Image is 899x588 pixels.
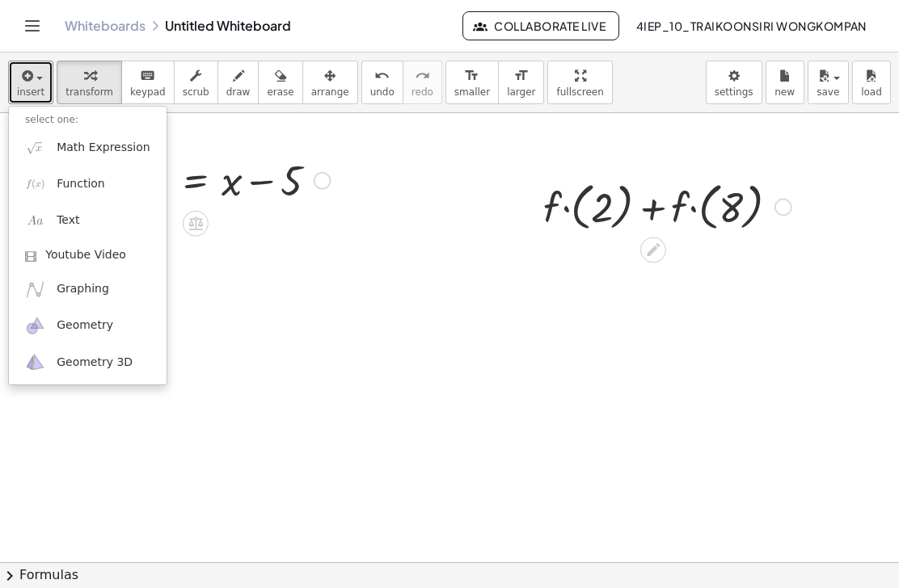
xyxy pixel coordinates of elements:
[25,279,45,300] img: ggb-graphing.svg
[9,166,167,202] a: Function
[57,317,113,334] span: Geometry
[9,271,167,308] a: Graphing
[9,203,167,239] a: Text
[57,140,150,156] span: Math Expression
[57,176,105,192] span: Function
[25,174,45,194] img: f_x.png
[9,344,167,380] a: Geometry 3D
[57,281,109,297] span: Graphing
[9,129,167,166] a: Math Expression
[45,247,126,263] span: Youtube Video
[9,111,167,129] li: select one:
[25,137,45,157] img: sqrt_x.png
[57,212,79,229] span: Text
[25,211,45,231] img: Aa.png
[25,316,45,336] img: ggb-geometry.svg
[9,239,167,271] a: Youtube Video
[25,352,45,372] img: ggb-3d.svg
[57,355,133,371] span: Geometry 3D
[9,308,167,344] a: Geometry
